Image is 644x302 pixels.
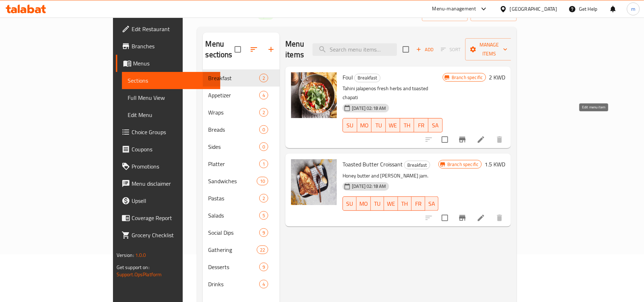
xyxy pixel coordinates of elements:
div: Platter1 [203,155,280,172]
button: FR [414,118,428,132]
span: Breakfast [208,74,260,82]
div: items [257,245,268,254]
span: Social Dips [208,228,260,237]
div: items [259,125,268,134]
div: items [259,160,268,168]
span: TU [374,120,383,131]
button: Add section [262,41,280,58]
div: Wraps2 [203,104,280,121]
span: 1 [260,161,268,167]
button: MO [357,196,371,211]
span: Wraps [208,108,260,117]
div: Appetizer4 [203,87,280,104]
span: Coverage Report [132,214,215,222]
span: Manage items [471,40,507,58]
span: 4 [260,92,268,99]
span: Select to update [437,132,452,147]
div: items [259,108,268,117]
span: TU [374,199,382,209]
span: SA [428,199,436,209]
span: Desserts [208,263,260,271]
span: Full Menu View [128,93,215,102]
div: Pastas2 [203,190,280,207]
span: import [428,10,462,19]
span: 10 [257,178,268,185]
span: 9 [260,264,268,271]
span: SU [346,120,354,131]
button: FR [412,196,425,211]
span: Sides [208,142,260,151]
div: Breakfast [354,74,380,82]
span: 2 [260,75,268,82]
div: Breads0 [203,121,280,138]
span: Select section first [436,44,465,55]
h6: 2 KWD [489,72,505,82]
a: Edit Restaurant [116,20,221,38]
span: Edit Restaurant [132,25,215,33]
span: Choice Groups [132,128,215,136]
button: TH [400,118,414,132]
span: WE [387,199,395,209]
button: MO [357,118,372,132]
span: [DATE] 02:18 AM [349,105,389,112]
a: Coupons [116,141,221,158]
div: items [259,280,268,288]
div: Menu-management [432,5,476,13]
button: Branch-specific-item [454,209,471,226]
span: Foul [343,72,353,83]
span: Sections [128,76,215,85]
button: delete [491,209,508,226]
span: Branch specific [449,74,486,81]
button: SU [343,118,357,132]
a: Sections [122,72,221,89]
span: 0 [260,126,268,133]
span: Menu disclaimer [132,179,215,188]
span: export [476,10,511,19]
span: Select all sections [230,42,245,57]
button: Add [413,44,436,55]
span: SA [431,120,440,131]
span: Upsell [132,196,215,205]
h6: 1.5 KWD [485,159,505,169]
div: Breakfast2 [203,69,280,87]
div: Sides0 [203,138,280,155]
button: Manage items [465,38,513,60]
button: delete [491,131,508,148]
span: Get support on: [117,263,149,272]
div: Social Dips9 [203,224,280,241]
span: 22 [257,247,268,253]
a: Upsell [116,192,221,209]
span: Breads [208,125,260,134]
a: Edit menu item [477,214,485,222]
button: TU [371,196,384,211]
div: items [259,194,268,203]
span: SU [346,199,354,209]
span: FR [417,120,426,131]
button: SU [343,196,357,211]
a: Branches [116,38,221,55]
span: Promotions [132,162,215,171]
span: Select section [398,42,413,57]
span: Gathering [208,245,257,254]
span: Branches [132,42,215,50]
span: 4 [260,281,268,288]
span: TH [401,199,409,209]
span: Salads [208,211,260,220]
div: items [259,211,268,220]
div: Drinks4 [203,276,280,293]
span: [DATE] 02:18 AM [349,183,389,190]
span: 9 [260,229,268,236]
span: MO [359,199,368,209]
span: FR [414,199,422,209]
div: [GEOGRAPHIC_DATA] [510,5,557,13]
span: WE [389,120,397,131]
span: Menus [133,59,215,68]
span: 2 [260,109,268,116]
span: TH [403,120,412,131]
button: WE [386,118,400,132]
span: Sandwiches [208,177,257,185]
div: items [259,263,268,271]
span: Grocery Checklist [132,231,215,239]
span: Breakfast [355,74,380,82]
